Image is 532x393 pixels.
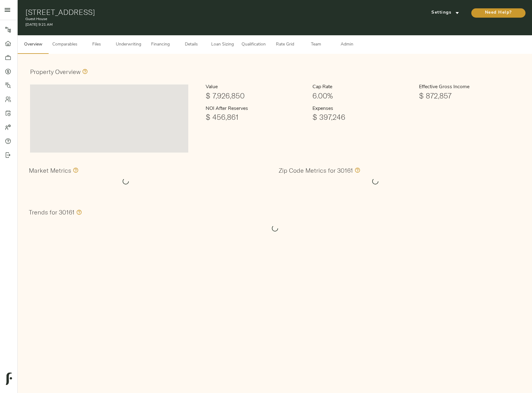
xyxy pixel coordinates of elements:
[312,113,414,121] h1: $ 397,246
[279,167,353,174] h3: Zip Code Metrics for 30161
[428,9,462,17] span: Settings
[422,8,469,17] button: Settings
[25,16,358,22] p: Guest House
[419,83,521,91] h6: Effective Gross Income
[419,91,521,100] h1: $ 872,857
[273,41,297,49] span: Rate Grid
[477,9,519,17] span: Need Help?
[206,83,307,91] h6: Value
[206,113,307,121] h1: $ 456,861
[25,22,358,28] p: [DATE] 9:21 AM
[25,8,358,16] h1: [STREET_ADDRESS]
[149,41,172,49] span: Financing
[116,41,141,49] span: Underwriting
[353,166,360,174] svg: Values in this section only include information specific to the 30161 zip code
[29,167,71,174] h3: Market Metrics
[71,166,79,174] svg: Values in this section comprise all zip codes within the market
[211,41,234,49] span: Loan Sizing
[30,68,81,75] h3: Property Overview
[312,83,414,91] h6: Cap Rate
[312,105,414,113] h6: Expenses
[21,41,45,49] span: Overview
[206,91,307,100] h1: $ 7,926,850
[335,41,359,49] span: Admin
[312,91,414,100] h1: 6.00%
[304,41,328,49] span: Team
[29,209,75,216] h3: Trends for 30161
[85,41,108,49] span: Files
[180,41,203,49] span: Details
[206,105,307,113] h6: NOI After Reserves
[52,41,77,49] span: Comparables
[242,41,266,49] span: Qualification
[471,8,525,18] button: Need Help?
